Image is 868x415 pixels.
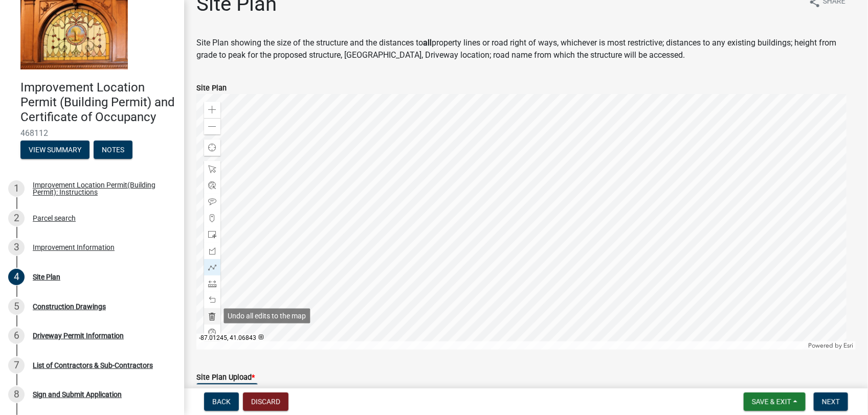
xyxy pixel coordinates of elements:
[94,141,132,159] button: Notes
[212,398,231,406] span: Back
[20,128,164,138] span: 468112
[196,374,255,381] label: Site Plan Upload
[33,391,122,398] div: Sign and Submit Application
[33,244,115,251] div: Improvement Information
[8,180,25,197] div: 1
[33,362,153,369] div: List of Contractors & Sub-Contractors
[204,102,220,118] div: Zoom in
[33,273,60,281] div: Site Plan
[204,393,239,411] button: Back
[33,181,168,196] div: Improvement Location Permit(Building Permit): Instructions
[752,398,791,406] span: Save & Exit
[33,332,124,339] div: Driveway Permit Information
[814,393,848,411] button: Next
[8,386,25,403] div: 8
[822,398,840,406] span: Next
[20,141,90,159] button: View Summary
[744,393,806,411] button: Save & Exit
[196,85,227,92] label: Site Plan
[33,215,76,222] div: Parcel search
[8,328,25,344] div: 6
[8,298,25,315] div: 5
[20,80,176,124] h4: Improvement Location Permit (Building Permit) and Certificate of Occupancy
[33,303,106,310] div: Construction Drawings
[8,357,25,374] div: 7
[8,269,25,285] div: 4
[8,210,25,226] div: 2
[806,341,856,350] div: Powered by
[94,147,132,155] wm-modal-confirm: Notes
[843,342,853,349] a: Esri
[224,309,310,324] div: Undo all edits to the map
[423,38,432,48] strong: all
[8,239,25,256] div: 3
[204,118,220,134] div: Zoom out
[196,37,856,61] p: Site Plan showing the size of the structure and the distances to property lines or road right of ...
[196,383,258,402] button: Select files
[204,140,220,156] div: Find my location
[20,147,90,155] wm-modal-confirm: Summary
[243,393,288,411] button: Discard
